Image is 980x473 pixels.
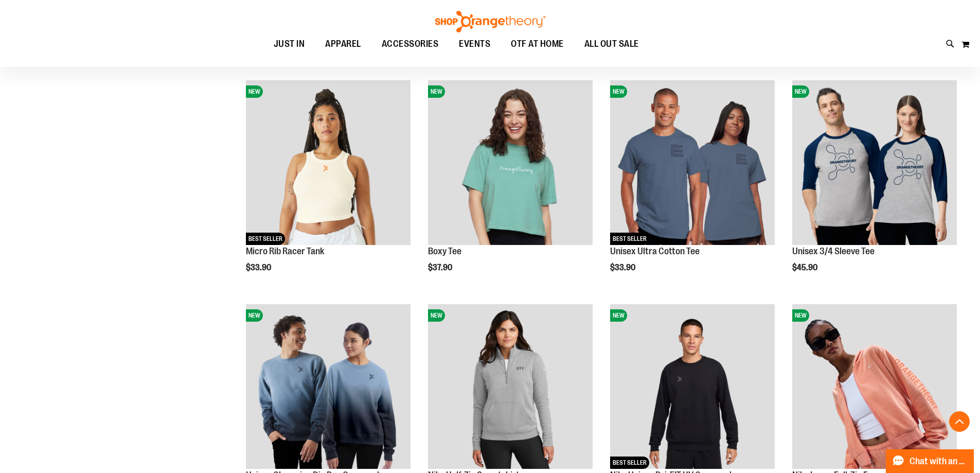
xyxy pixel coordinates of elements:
span: NEW [792,85,809,98]
span: APPAREL [325,32,361,56]
span: OTF AT HOME [511,32,564,56]
span: ALL OUT SALE [584,32,639,56]
span: ACCESSORIES [382,32,439,56]
div: product [787,75,962,299]
button: Chat with an Expert [886,449,974,473]
span: NEW [246,85,263,98]
span: BEST SELLER [610,233,649,245]
img: Unisex Champion Dip Dye Crewneck [246,304,411,469]
span: NEW [610,85,627,98]
a: Unisex 3/4 Sleeve TeeNEW [792,80,957,247]
span: NEW [428,85,445,98]
span: EVENTS [459,32,490,56]
span: $33.90 [610,263,637,272]
span: $33.90 [246,263,273,272]
span: $37.90 [428,263,454,272]
div: product [605,75,780,299]
span: $45.90 [792,263,819,272]
a: Nike Half-Zip SweatshirtNEW [428,304,593,470]
img: Micro Rib Racer Tank [246,80,411,245]
span: NEW [428,309,445,322]
img: Nike Half-Zip Sweatshirt [428,304,593,469]
img: Shop Orangetheory [434,11,547,32]
img: Unisex Ultra Cotton Tee [610,80,775,245]
a: Boxy TeeNEW [428,80,593,247]
a: Unisex 3/4 Sleeve Tee [792,246,875,256]
div: product [423,75,598,299]
a: Micro Rib Racer Tank [246,246,324,256]
img: Nike Loose Full-Zip French Terry Hoodie [792,304,957,469]
span: BEST SELLER [610,457,649,469]
a: Unisex Champion Dip Dye CrewneckNEW [246,304,411,470]
div: product [241,75,416,299]
img: Unisex 3/4 Sleeve Tee [792,80,957,245]
span: Chat with an Expert [910,457,968,466]
span: NEW [610,309,627,322]
a: Unisex Ultra Cotton Tee [610,246,700,256]
img: Boxy Tee [428,80,593,245]
span: JUST IN [274,32,305,56]
button: Back To Top [949,411,970,432]
img: Nike Unisex Dri-FIT UV Crewneck [610,304,775,469]
a: Micro Rib Racer TankNEWBEST SELLER [246,80,411,247]
span: BEST SELLER [246,233,285,245]
a: Unisex Ultra Cotton TeeNEWBEST SELLER [610,80,775,247]
a: Boxy Tee [428,246,461,256]
span: NEW [246,309,263,322]
span: NEW [792,309,809,322]
a: Nike Loose Full-Zip French Terry HoodieNEW [792,304,957,470]
a: Nike Unisex Dri-FIT UV CrewneckNEWBEST SELLER [610,304,775,470]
